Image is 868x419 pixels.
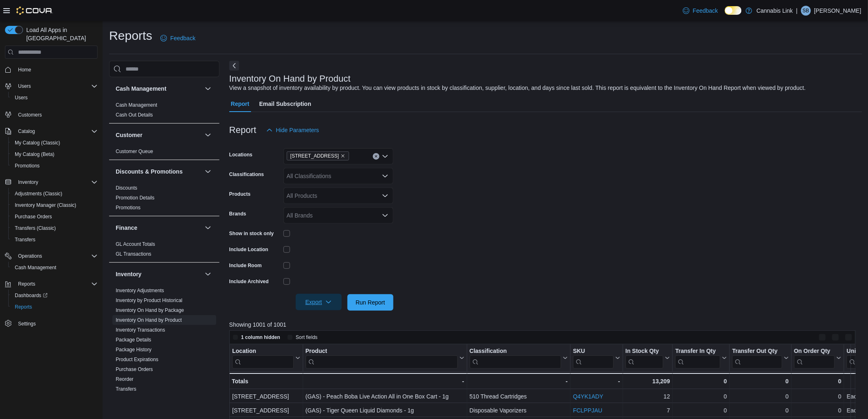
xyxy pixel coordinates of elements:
div: 13,209 [626,376,670,386]
span: Purchase Orders [11,212,98,222]
p: | [796,6,798,16]
span: Export [301,294,337,310]
span: Run Report [356,298,385,307]
button: Customers [2,108,101,120]
a: Cash Management [11,263,59,272]
h3: Report [229,125,256,135]
span: GL Transactions [116,251,151,257]
div: Classification [469,348,561,369]
div: 0 [675,405,727,415]
button: Inventory [15,177,41,187]
h3: Finance [116,224,137,232]
button: Catalog [2,126,101,137]
a: Feedback [157,30,199,46]
span: Promotions [15,163,40,169]
button: Transfers (Classic) [8,222,101,234]
div: View a snapshot of inventory availability by product. You can view products in stock by classific... [229,84,806,92]
p: Cannabis Link [756,6,793,16]
div: Finance [109,239,219,262]
span: Transfers [15,236,35,243]
button: Home [2,64,101,76]
a: Customers [15,110,45,120]
button: Settings [2,318,101,330]
a: Transfers [11,235,39,245]
button: Location [232,348,300,369]
span: Cash Management [15,264,56,271]
span: My Catalog (Classic) [15,140,60,146]
button: Finance [116,224,201,232]
button: Finance [203,223,213,233]
h3: Cash Management [116,85,167,93]
button: Operations [2,250,101,262]
a: Promotions [116,205,141,211]
a: Q4YK1ADY [573,393,603,400]
a: Dashboards [11,291,51,300]
a: Package History [116,347,151,353]
div: 0 [794,392,842,401]
span: Users [15,81,98,91]
button: Keyboard shortcuts [818,332,827,342]
button: On Order Qty [794,348,841,369]
label: Include Location [229,246,268,253]
a: Package Details [116,337,151,343]
span: Cash Out Details [116,112,153,118]
span: Inventory On Hand by Product [116,317,182,323]
span: Inventory Adjustments [116,287,164,294]
div: Totals [232,376,300,386]
div: 0 [794,376,841,386]
span: Inventory [18,179,38,185]
button: Cash Management [8,262,101,273]
a: Dashboards [8,290,101,301]
span: Dashboards [11,291,98,300]
button: Promotions [8,160,101,172]
a: Inventory On Hand by Package [116,307,184,313]
a: Promotion Details [116,195,155,201]
a: Users [11,93,31,103]
span: SB [803,6,809,16]
span: My Catalog (Beta) [11,149,98,159]
a: Purchase Orders [11,212,55,222]
button: Discounts & Promotions [116,167,201,176]
span: Inventory Manager (Classic) [15,202,76,208]
span: Transfers [11,235,98,245]
div: Transfer In Qty [675,348,720,355]
span: Inventory On Hand by Package [116,307,184,314]
div: On Order Qty [794,348,835,369]
span: Inventory by Product Historical [116,297,183,304]
span: GL Account Totals [116,241,155,247]
h3: Customer [116,131,142,139]
span: Customer Queue [116,148,153,155]
div: Discounts & Promotions [109,183,219,216]
p: Showing 1001 of 1001 [229,321,862,329]
button: Run Report [347,294,393,311]
label: Locations [229,151,253,158]
span: Adjustments (Classic) [11,189,98,199]
label: Include Archived [229,278,269,285]
a: Transfers (Classic) [11,223,59,233]
a: Inventory Transactions [116,327,165,333]
button: Users [8,92,101,103]
button: 1 column hidden [230,332,283,342]
button: Reports [8,301,101,313]
label: Show in stock only [229,230,274,237]
a: Reports [11,302,35,312]
div: [STREET_ADDRESS] [232,392,300,401]
span: Home [15,64,98,75]
span: Operations [15,251,98,261]
button: Remove 1295 Highbury Ave N from selection in this group [340,153,345,158]
div: (GAS) - Tiger Queen Liquid Diamonds - 1g [305,405,464,415]
span: Dashboards [15,292,48,299]
span: Dark Mode [725,15,725,15]
span: Report [231,96,249,112]
div: Disposable Vaporizers [469,405,567,415]
button: Hide Parameters [263,122,322,138]
span: Email Subscription [259,96,311,112]
div: 510 Thread Cartridges [469,392,567,401]
p: [PERSON_NAME] [814,6,861,16]
span: Users [18,83,31,89]
a: Home [15,65,34,75]
button: Transfer In Qty [675,348,727,369]
a: Reorder [116,376,133,382]
button: Inventory Manager (Classic) [8,199,101,211]
span: Product Expirations [116,356,158,363]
